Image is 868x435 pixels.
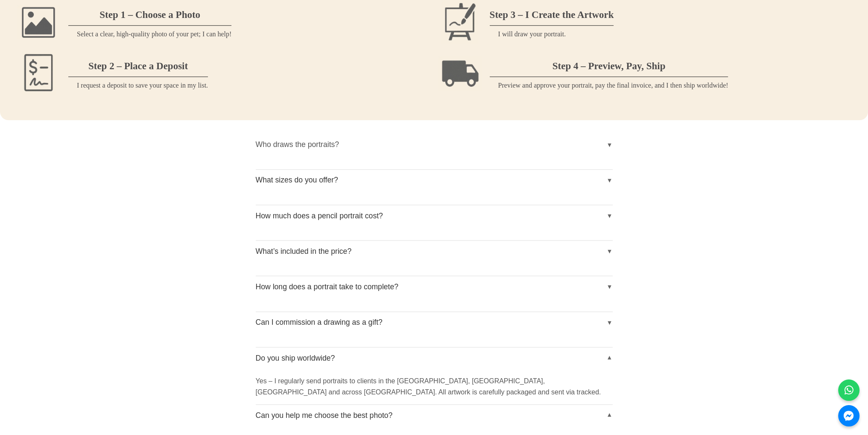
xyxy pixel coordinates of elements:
h3: Step 2 – Place a Deposit [68,52,208,77]
button: How long does a portrait take to complete? [256,276,613,297]
p: Preview and approve your portrait, pay the final invoice, and I then ship worldwide! [490,80,728,91]
h3: Step 4 – Preview, Pay, Ship [490,52,728,77]
button: Who draws the portraits? [256,134,613,155]
img: Artist drawing icon representing creating the portrait [438,0,481,43]
button: What sizes do you offer? [256,170,613,191]
img: Box icon representing receiving your portrait [438,52,481,94]
a: Messenger [838,405,859,426]
button: How much does a pencil portrait cost? [256,205,613,226]
button: Can I commission a drawing as a gift? [256,312,613,333]
p: I will draw your portrait. [490,29,614,39]
button: What’s included in the price? [256,241,613,262]
img: Camera icon representing choosing a photo [17,0,60,43]
img: Piggy bank icon representing placing a deposit [17,52,60,94]
p: Yes – I regularly send portraits to clients in the [GEOGRAPHIC_DATA], [GEOGRAPHIC_DATA], [GEOGRAP... [256,376,613,397]
h3: Step 3 – I Create the Artwork [490,0,614,26]
button: Do you ship worldwide? [256,347,613,369]
a: WhatsApp [838,379,859,401]
button: Can you help me choose the best photo? [256,405,613,426]
p: Select a clear, high-quality photo of your pet; I can help! [68,29,231,39]
h3: Step 1 – Choose a Photo [68,0,231,26]
p: I request a deposit to save your space in my list. [68,80,208,91]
